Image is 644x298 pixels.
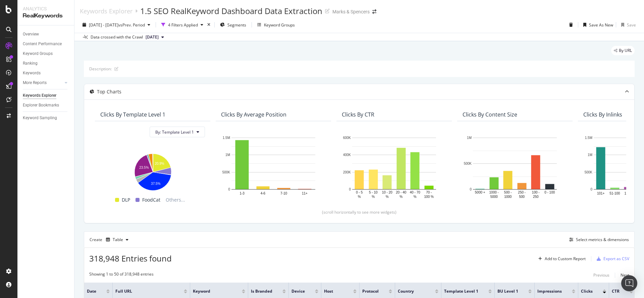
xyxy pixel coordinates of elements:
[398,288,425,294] span: Country
[118,22,145,28] span: vs Prev. Period
[581,288,593,294] span: Clicks
[239,191,245,195] text: 1-3
[372,195,375,198] text: %
[603,256,629,262] div: Export as CSV
[163,196,188,204] span: Others...
[155,129,194,135] span: By: Template Level 1
[91,34,143,40] div: Data crossed with the Crawl
[533,195,539,198] text: 250
[255,19,298,30] button: Keyword Groups
[324,288,343,294] span: Host
[89,22,118,28] span: [DATE] - [DATE]
[143,33,167,41] button: [DATE]
[593,272,609,278] div: Previous
[589,22,613,28] div: Save As New
[343,136,351,140] text: 600K
[545,257,586,261] div: Add to Custom Report
[23,50,53,57] div: Keyword Groups
[410,190,421,194] text: 40 - 70
[583,111,622,118] div: Clicks By Inlinks
[612,288,620,294] span: CTR
[611,46,635,55] div: legacy label
[504,195,512,198] text: 1000
[332,8,370,15] div: Marks & Spencers
[349,188,351,191] text: 0
[23,12,69,20] div: RealKeywords
[302,191,308,195] text: 11+
[122,196,130,204] span: DLP
[159,19,206,30] button: 4 Filters Applied
[544,190,555,194] text: 0 - 100
[113,238,123,242] div: Table
[424,195,434,198] text: 100 %
[627,22,636,28] div: Save
[23,115,57,122] div: Keyword Sampling
[90,234,131,245] div: Create
[92,209,626,215] div: (scroll horizontally to see more widgets)
[23,31,39,38] div: Overview
[369,190,378,194] text: 5 - 10
[464,162,472,165] text: 500K
[358,195,361,198] text: %
[151,181,160,185] text: 37.5%
[150,127,205,137] button: By: Template Level 1
[146,34,159,40] span: 2025 Aug. 9th
[362,288,379,294] span: Protocol
[23,70,41,77] div: Keywords
[621,272,629,278] div: Next
[504,190,512,194] text: 500 -
[372,9,376,14] div: arrow-right-arrow-left
[142,196,160,204] span: FoodCat
[624,191,633,195] text: 16-50
[497,288,518,294] span: BU Level 1
[396,190,407,194] text: 20 - 40
[463,134,567,199] svg: A chart.
[342,134,446,199] svg: A chart.
[23,5,69,12] div: Analytics
[467,136,472,140] text: 1M
[426,190,432,194] text: 70 -
[168,22,198,28] div: 4 Filters Applied
[225,153,230,157] text: 1M
[594,253,629,264] button: Export as CSV
[588,153,592,157] text: 1M
[386,195,389,198] text: %
[621,271,629,279] button: Next
[23,79,63,86] a: More Reports
[217,19,249,30] button: Segments
[470,188,472,191] text: 0
[585,170,593,174] text: 500K
[23,41,62,48] div: Content Performance
[223,136,230,140] text: 1.5M
[87,288,96,294] span: Date
[155,162,164,165] text: 20.9%
[609,191,620,195] text: 51-100
[80,7,132,15] a: Keywords Explorer
[518,190,526,194] text: 250 -
[536,253,586,264] button: Add to Custom Report
[100,150,205,191] svg: A chart.
[228,188,230,191] text: 0
[23,115,69,122] a: Keyword Sampling
[264,22,295,28] div: Keyword Groups
[221,134,326,199] svg: A chart.
[227,22,246,28] span: Segments
[475,190,485,194] text: 5000 +
[291,288,305,294] span: Device
[490,195,498,198] text: 5000
[23,102,59,109] div: Explorer Bookmarks
[576,237,629,242] div: Select metrics & dimensions
[103,234,131,245] button: Table
[581,19,613,30] button: Save As New
[382,190,393,194] text: 10 - 20
[585,136,592,140] text: 1.5M
[139,165,149,169] text: 23.5%
[251,288,272,294] span: Is Branded
[115,288,174,294] span: Full URL
[221,111,286,118] div: Clicks By Average Position
[619,19,636,30] button: Save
